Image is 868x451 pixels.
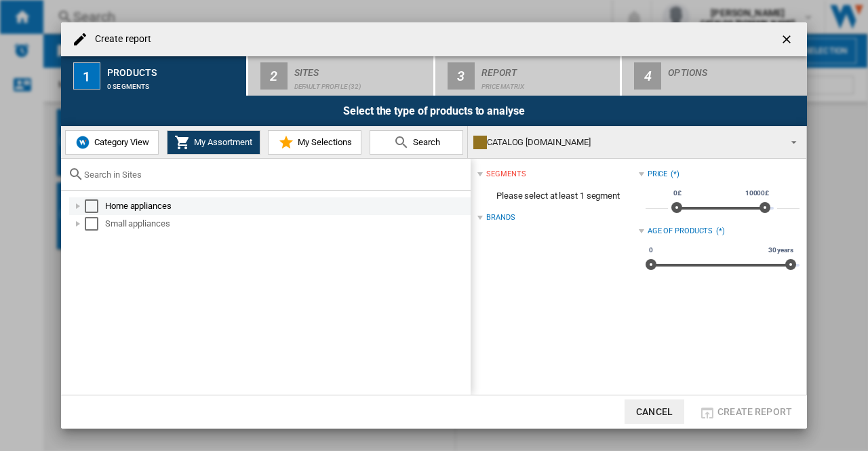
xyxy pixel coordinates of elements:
div: Products [107,62,241,76]
span: My Assortment [191,137,252,147]
div: Select the type of products to analyse [61,96,807,126]
div: 1 [73,62,100,90]
md-checkbox: Select [85,199,105,213]
span: 30 years [766,245,795,256]
div: 2 [260,62,288,90]
button: Search [370,130,463,155]
ng-md-icon: getI18NText('BUTTONS.CLOSE_DIALOG') [780,33,796,49]
div: Report [481,62,615,76]
div: CATALOG [DOMAIN_NAME] [473,133,779,152]
span: 10000£ [743,188,771,199]
input: Search in Sites [84,170,464,180]
md-checkbox: Select [85,217,105,231]
div: 4 [634,62,661,90]
div: Brands [486,212,515,223]
img: wiser-icon-blue.png [75,134,91,151]
span: Category View [91,137,149,147]
h4: Create report [88,33,151,46]
button: 1 Products 0 segments [61,56,248,96]
div: Age of products [648,226,713,237]
button: 3 Report Price Matrix [435,56,622,96]
button: Category View [65,130,159,155]
div: Options [668,62,802,76]
button: 2 Sites Default profile (32) [248,56,435,96]
button: My Selections [268,130,361,155]
div: segments [486,169,526,180]
div: Default profile (32) [294,76,428,90]
span: Please select at least 1 segment [477,183,638,209]
div: Sites [294,62,428,76]
div: Price Matrix [481,76,615,90]
span: My Selections [294,137,352,147]
button: My Assortment [167,130,260,155]
button: Create report [695,399,796,424]
div: Small appliances [105,217,469,231]
button: Cancel [625,399,684,424]
span: 0 [647,245,655,256]
span: 0£ [671,188,684,199]
div: Price [648,169,668,180]
span: Create report [717,406,792,417]
button: getI18NText('BUTTONS.CLOSE_DIALOG') [774,26,802,53]
span: Search [410,137,440,147]
div: 3 [448,62,475,90]
button: 4 Options [622,56,807,96]
div: Home appliances [105,199,469,213]
div: 0 segments [107,76,241,90]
